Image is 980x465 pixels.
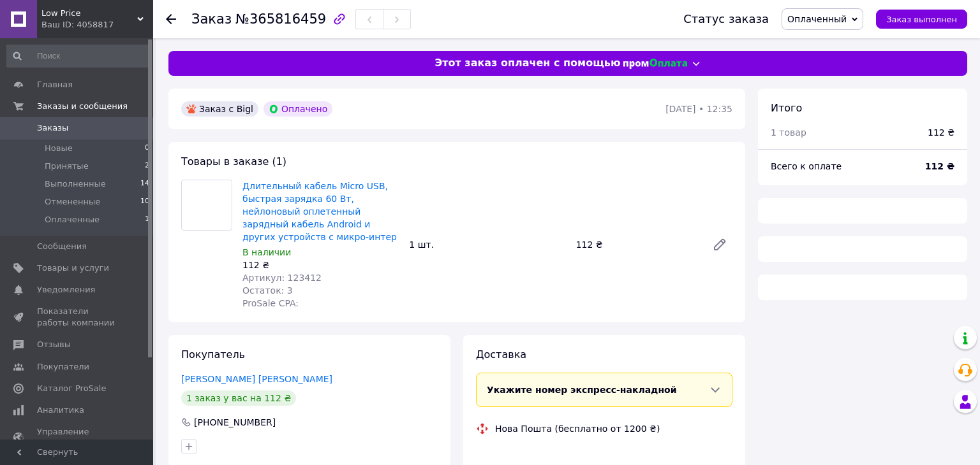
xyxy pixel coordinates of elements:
[876,10,967,29] button: Заказ выполнен
[404,236,570,254] div: 1 шт.
[242,181,397,242] a: Длительный кабель Micro USB, быстрая зарядка 60 Вт, нейлоновый оплетенный зарядный кабель Android...
[140,178,149,190] span: 14
[193,416,277,429] div: [PHONE_NUMBER]
[476,348,526,361] span: Доставка
[37,241,87,252] span: Сообщения
[264,101,332,117] div: Оплачено
[487,385,677,395] span: Укажите номер экспресс-накладной
[492,422,663,435] div: Нова Пошта (бесплатно от 1200 ₴)
[191,11,232,27] span: Заказ
[45,161,89,172] span: Принятые
[37,101,128,112] span: Заказы и сообщения
[571,236,702,254] div: 112 ₴
[166,13,176,25] div: Вернуться назад
[886,15,957,24] span: Заказ выполнен
[707,232,732,257] a: Редактировать
[37,426,118,449] span: Управление сайтом
[41,19,153,31] div: Ваш ID: 4058817
[181,374,332,384] a: [PERSON_NAME] [PERSON_NAME]
[181,101,258,117] div: Заказ с Bigl
[37,404,84,416] span: Аналитика
[6,45,151,68] input: Поиск
[181,155,286,168] span: Товары в заказе (1)
[771,102,802,114] span: Итого
[37,284,95,296] span: Уведомления
[37,306,118,329] span: Показатели работы компании
[181,348,245,361] span: Покупатель
[242,247,291,257] span: В наличии
[434,56,620,71] span: Этот заказ оплачен с помощью
[665,104,732,114] time: [DATE] • 12:35
[145,143,149,154] span: 0
[683,13,769,25] div: Статус заказа
[928,126,954,139] div: 112 ₴
[925,161,954,171] b: 112 ₴
[140,196,149,208] span: 10
[771,127,806,138] span: 1 товар
[771,161,842,171] span: Всего к оплате
[45,143,73,154] span: Новые
[242,273,322,283] span: Артикул: 123412
[37,79,73,90] span: Главная
[37,383,106,394] span: Каталог ProSale
[37,122,68,134] span: Заказы
[45,196,100,208] span: Отмененные
[242,285,293,296] span: Остаток: 3
[37,262,109,274] span: Товары и услуги
[242,259,399,271] div: 112 ₴
[145,214,149,225] span: 1
[145,161,149,172] span: 2
[41,8,137,19] span: Low Price
[787,14,847,24] span: Оплаченный
[45,214,100,225] span: Оплаченные
[235,11,326,27] span: №365816459
[242,298,299,308] span: ProSale CPA:
[37,361,89,373] span: Покупатели
[181,390,296,406] div: 1 заказ у вас на 112 ₴
[37,339,71,350] span: Отзывы
[45,178,106,190] span: Выполненные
